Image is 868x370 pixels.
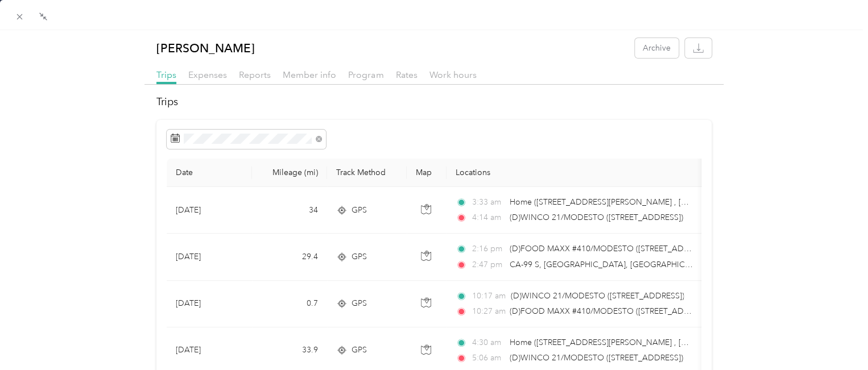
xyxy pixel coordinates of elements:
span: (D)WINCO 21/MODESTO ([STREET_ADDRESS]) [510,213,683,222]
span: Member info [283,69,336,80]
span: 2:16 pm [472,243,505,255]
span: 4:14 am [472,211,505,224]
span: Program [348,69,383,80]
span: (D)WINCO 21/MODESTO ([STREET_ADDRESS]) [510,353,683,363]
span: 10:27 am [472,305,505,318]
span: CA-99 S, [GEOGRAPHIC_DATA], [GEOGRAPHIC_DATA] [510,260,712,269]
span: 4:30 am [472,336,505,349]
span: 5:06 am [472,352,505,364]
span: GPS [352,297,367,310]
span: (D)FOOD MAXX #410/MODESTO ([STREET_ADDRESS]) [510,306,713,316]
span: Home ([STREET_ADDRESS][PERSON_NAME] , [GEOGRAPHIC_DATA], [GEOGRAPHIC_DATA]) [510,197,849,207]
td: [DATE] [167,187,252,234]
span: (D)FOOD MAXX #410/MODESTO ([STREET_ADDRESS]) [510,244,713,253]
h2: Trips [156,94,711,110]
p: [PERSON_NAME] [156,38,255,58]
span: GPS [352,344,367,356]
span: (D)WINCO 21/MODESTO ([STREET_ADDRESS]) [510,291,684,301]
th: Locations [447,159,708,187]
th: Map [407,159,447,187]
span: Trips [156,69,176,80]
th: Date [167,159,252,187]
span: 10:17 am [472,290,506,302]
th: Mileage (mi) [252,159,327,187]
span: Work hours [429,69,476,80]
button: Archive [635,38,679,58]
td: 0.7 [252,281,327,327]
th: Track Method [327,159,407,187]
iframe: Everlance-gr Chat Button Frame [804,306,868,370]
span: 3:33 am [472,196,505,209]
span: 2:47 pm [472,259,505,271]
td: 29.4 [252,234,327,280]
td: [DATE] [167,234,252,280]
span: Reports [239,69,271,80]
td: 34 [252,187,327,234]
span: GPS [352,251,367,263]
span: GPS [352,204,367,217]
span: Expenses [188,69,227,80]
span: Home ([STREET_ADDRESS][PERSON_NAME] , [GEOGRAPHIC_DATA], [GEOGRAPHIC_DATA]) [510,338,849,347]
td: [DATE] [167,281,252,327]
span: Rates [395,69,417,80]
